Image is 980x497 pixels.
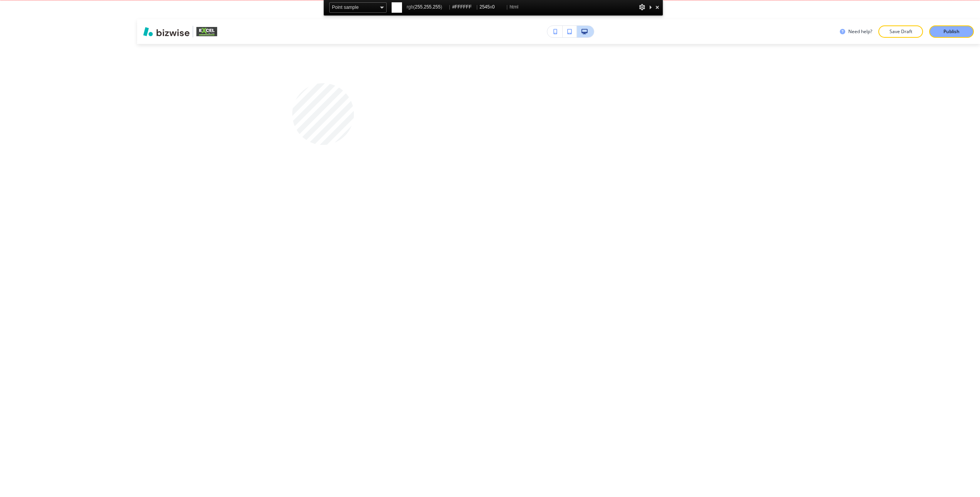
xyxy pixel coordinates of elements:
[492,4,495,10] span: 0
[929,25,974,38] button: Publish
[647,2,653,12] div: Collapse This Panel
[407,2,447,12] span: rgb( , , )
[196,27,217,36] img: Your Logo
[415,4,422,10] span: 255
[433,4,441,10] span: 255
[449,4,450,10] span: |
[878,25,923,38] button: Save Draft
[143,27,189,36] img: Bizwise Logo
[509,2,518,12] span: html
[848,28,872,35] h3: Need help?
[479,2,504,12] span: x
[653,2,661,12] div: Close and Stop Picking
[479,4,490,10] span: 2545
[424,4,432,10] span: 255
[506,4,508,10] span: |
[888,28,913,35] p: Save Draft
[943,28,960,35] p: Publish
[638,2,646,12] div: Options
[476,4,477,10] span: |
[452,2,474,12] span: #FFFFFF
